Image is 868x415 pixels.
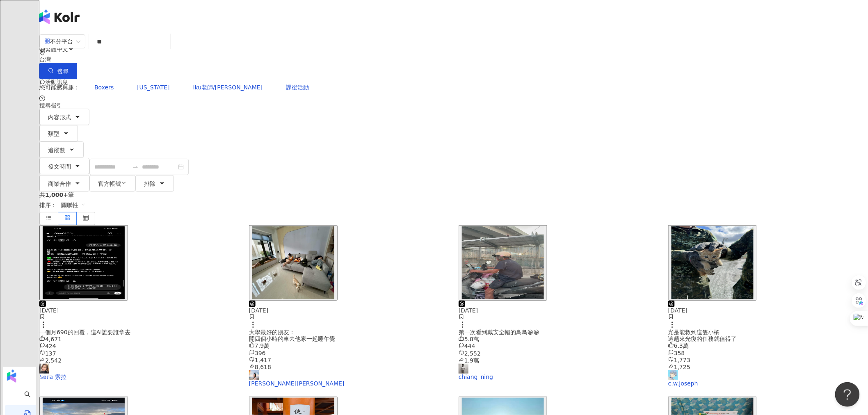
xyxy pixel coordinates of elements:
[39,102,868,109] div: 搜尋指引
[44,38,50,44] span: appstore
[94,84,114,91] span: Boxers
[835,382,860,407] iframe: Help Scout Beacon - Open
[48,147,65,153] span: 追蹤數
[39,307,239,314] div: [DATE]
[39,329,239,335] div: 一個月690的回覆，這AI誰要誰拿去
[459,329,658,335] div: 第一次看到戴安全帽的鳥鳥😆😆
[39,335,239,342] div: 4,671
[252,226,334,299] img: post-image
[132,164,139,170] span: to
[459,350,658,357] div: 2,552
[48,180,71,187] span: 商業合作
[57,68,69,75] span: 搜尋
[144,180,155,187] span: 排除
[137,84,169,91] span: [US_STATE]
[185,79,272,96] button: Iku老師/[PERSON_NAME]
[39,357,239,364] div: 2,542
[48,130,59,137] span: 類型
[668,349,868,356] div: 358
[668,356,868,363] div: 1,773
[249,370,259,380] img: KOL Avatar
[193,84,263,91] span: Iku老師/[PERSON_NAME]
[24,391,59,397] a: search
[249,307,449,314] div: [DATE]
[39,342,239,349] div: 424
[668,329,868,342] div: 光是能救到這隻小橘 這趟來光復的任務就值得了
[45,79,68,85] span: 活動訊息
[286,84,309,91] span: 課後活動
[39,84,80,91] span: 您可能感興趣：
[39,175,89,192] button: 商業合作
[668,370,868,387] a: KOL Avatarc.w.joseph
[135,175,174,192] button: 排除
[40,107,55,123] img: Kolr%20app%20icon%20%281%29.png
[39,63,77,79] button: 搜尋
[249,370,449,387] a: KOL Avatar[PERSON_NAME][PERSON_NAME]
[39,192,868,198] div: 共 筆
[39,96,45,101] span: question-circle
[459,342,658,349] div: 444
[459,307,658,314] div: [DATE]
[249,349,449,356] div: 396
[39,109,89,125] button: 內容形式
[672,226,754,299] img: post-image
[48,163,71,170] span: 發文時間
[48,114,71,121] span: 內容形式
[61,198,86,212] span: 關聯性
[39,364,239,380] a: KOL Avatar𝕊𝕠𝕣𝕒 索拉
[459,364,658,380] a: KOL Avatarchiang_ning
[39,364,49,374] img: KOL Avatar
[5,369,18,383] img: logo icon
[45,192,68,198] span: 1,000+
[668,370,678,380] img: KOL Avatar
[98,180,121,187] span: 官方帳號
[39,9,80,24] img: logo
[249,356,449,363] div: 1,417
[462,226,544,299] img: post-image
[132,164,139,170] span: swap-right
[128,79,178,96] button: [US_STATE]
[39,50,45,55] span: environment
[39,158,89,174] button: 發文時間
[86,79,122,96] button: Boxers
[249,363,449,370] div: 8,618
[459,364,468,374] img: KOL Avatar
[249,329,449,342] div: 大學最好的朋友： 開四個小時的車去他家一起睡午覺
[39,125,78,141] button: 類型
[459,335,658,342] div: 5.8萬
[459,357,658,364] div: 1.9萬
[39,56,868,63] div: 台灣
[277,79,318,96] button: 課後活動
[43,226,125,299] img: post-image
[668,342,868,349] div: 6.3萬
[39,350,239,357] div: 137
[668,307,868,314] div: [DATE]
[39,198,868,212] div: 排序：
[44,35,73,48] div: 不分平台
[39,141,84,158] button: 追蹤數
[249,342,449,349] div: 7.9萬
[89,175,135,192] button: 官方帳號
[668,363,868,370] div: 1,725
